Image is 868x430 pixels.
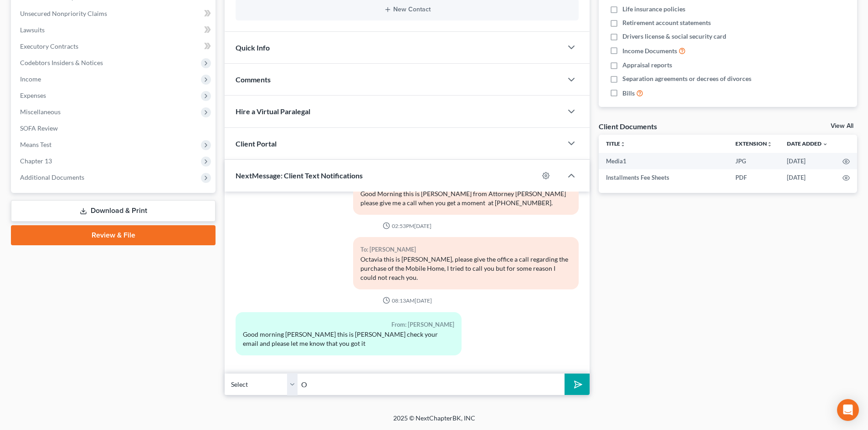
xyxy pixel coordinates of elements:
[236,171,363,180] span: NextMessage: Client Text Notifications
[735,140,772,147] a: Extensionunfold_more
[622,89,635,98] span: Bills
[822,142,828,147] i: expand_more
[622,5,685,14] span: Life insurance policies
[837,399,859,421] div: Open Intercom Messenger
[20,59,103,66] span: Codebtors Insiders & Notices
[620,142,626,147] i: unfold_more
[236,75,271,84] span: Comments
[13,120,216,137] a: SOFA Review
[728,153,780,169] td: JPG
[780,153,835,169] td: [DATE]
[236,139,277,148] span: Client Portal
[13,22,216,38] a: Lawsuits
[360,255,571,282] div: Octavia this is [PERSON_NAME], please give the office a call regarding the purchase of the Mobile...
[20,173,84,181] span: Additional Documents
[599,153,728,169] td: Media1
[20,42,78,50] span: Executory Contracts
[236,43,270,52] span: Quick Info
[20,157,52,165] span: Chapter 13
[20,108,61,116] span: Miscellaneous
[767,142,772,147] i: unfold_more
[236,107,310,116] span: Hire a Virtual Paralegal
[780,169,835,186] td: [DATE]
[622,32,726,41] span: Drivers license & social security card
[728,169,780,186] td: PDF
[13,38,216,55] a: Executory Contracts
[20,26,45,34] span: Lawsuits
[360,189,571,207] div: Good Morning this is [PERSON_NAME] from Attorney [PERSON_NAME] please give me a call when you get...
[599,169,728,186] td: Installments Fee Sheets
[11,200,216,222] a: Download & Print
[175,414,694,430] div: 2025 © NextChapterBK, INC
[20,124,58,132] span: SOFA Review
[236,297,579,304] div: 08:13AM[DATE]
[622,46,677,56] span: Income Documents
[20,75,41,83] span: Income
[236,222,579,230] div: 02:53PM[DATE]
[20,141,51,148] span: Means Test
[243,319,454,330] div: From: [PERSON_NAME]
[787,140,828,147] a: Date Added expand_more
[831,123,853,129] a: View All
[622,18,711,27] span: Retirement account statements
[606,140,626,147] a: Titleunfold_more
[243,6,571,13] button: New Contact
[11,225,216,245] a: Review & File
[622,74,751,83] span: Separation agreements or decrees of divorces
[622,61,672,70] span: Appraisal reports
[20,91,46,99] span: Expenses
[13,5,216,22] a: Unsecured Nonpriority Claims
[20,10,107,17] span: Unsecured Nonpriority Claims
[599,121,657,131] div: Client Documents
[360,244,571,255] div: To: [PERSON_NAME]
[298,373,565,395] input: Say something...
[243,330,454,348] div: Good morning [PERSON_NAME] this is [PERSON_NAME] check your email and please let me know that you...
